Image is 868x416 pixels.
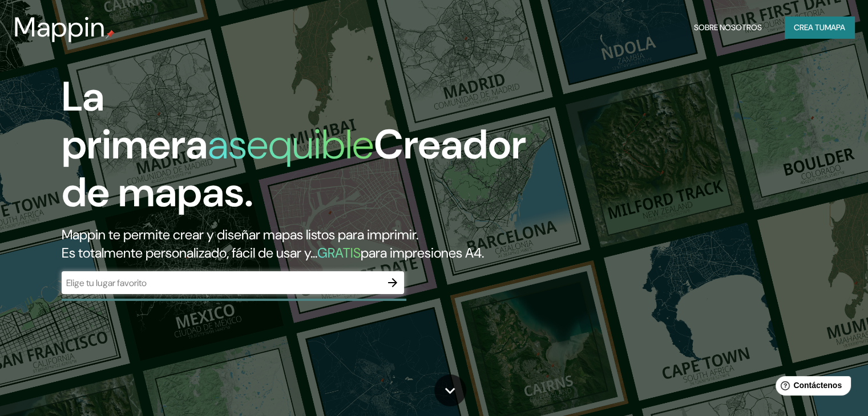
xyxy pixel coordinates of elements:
font: Mappin [14,9,106,45]
img: pin de mapeo [106,30,115,39]
font: Sobre nosotros [694,22,762,32]
button: Sobre nosotros [689,17,766,38]
font: Crea tu [794,22,825,32]
font: Es totalmente personalizado, fácil de usar y... [62,244,317,262]
font: para impresiones A4. [361,244,484,262]
iframe: Lanzador de widgets de ayuda [766,372,855,403]
button: Crea tumapa [785,17,854,38]
font: La primera [62,70,208,171]
font: mapa [825,22,845,32]
font: GRATIS [317,244,361,262]
font: Creador de mapas. [62,118,526,219]
font: Mappin te permite crear y diseñar mapas listos para imprimir. [62,226,418,243]
font: asequible [208,118,374,171]
input: Elige tu lugar favorito [62,276,381,289]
